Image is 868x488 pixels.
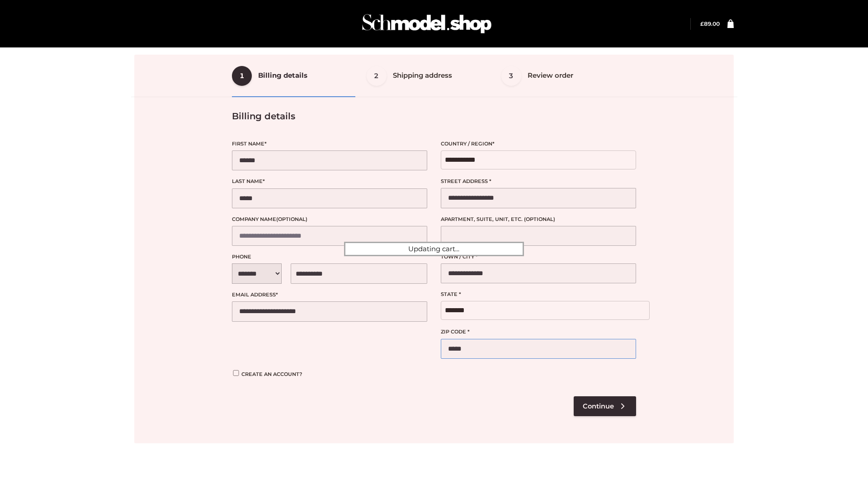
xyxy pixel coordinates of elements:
div: Updating cart... [344,242,524,256]
a: £89.00 [700,20,720,27]
span: £ [700,20,704,27]
bdi: 89.00 [700,20,720,27]
img: Schmodel Admin 964 [359,6,495,42]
